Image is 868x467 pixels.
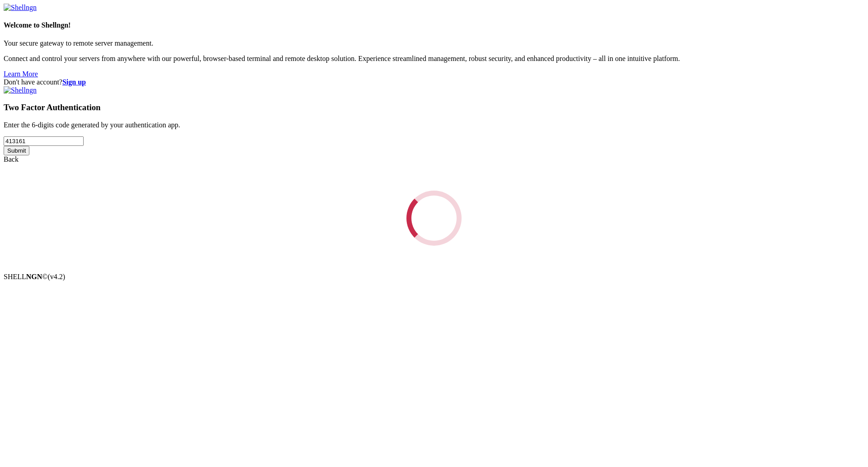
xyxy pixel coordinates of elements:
h4: Welcome to Shellngn! [4,21,864,29]
div: Loading... [401,185,467,251]
a: Sign up [62,78,86,86]
p: Connect and control your servers from anywhere with our powerful, browser-based terminal and remo... [4,55,864,63]
span: 4.2.0 [48,273,66,280]
span: SHELL © [4,273,65,280]
b: NGN [26,273,42,280]
img: Shellngn [4,4,37,12]
a: Back [4,155,19,163]
input: Two factor code [4,136,84,146]
div: Don't have account? [4,78,864,86]
h3: Two Factor Authentication [4,103,864,112]
img: Shellngn [4,86,37,94]
input: Submit [4,146,29,155]
a: Learn More [4,70,38,78]
p: Enter the 6-digits code generated by your authentication app. [4,121,864,129]
p: Your secure gateway to remote server management. [4,39,864,47]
